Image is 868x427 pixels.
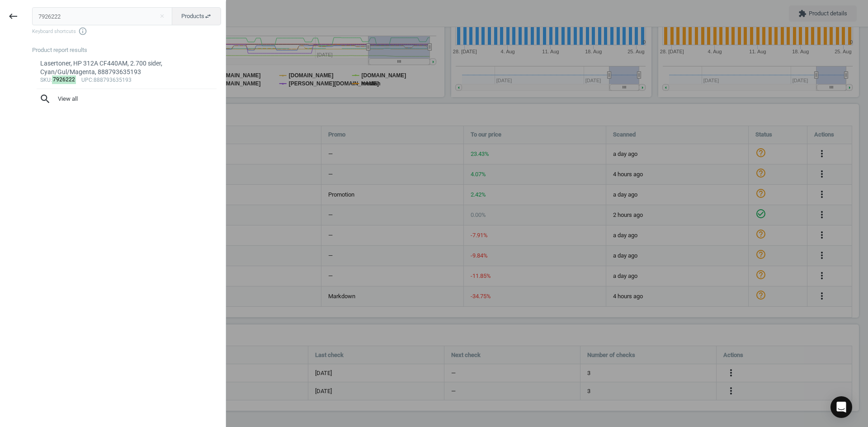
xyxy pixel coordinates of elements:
[40,77,51,83] span: sku
[39,93,51,105] i: search
[32,46,226,54] div: Product report results
[52,75,76,84] mark: 7926222
[204,13,212,20] i: swap_horiz
[81,77,92,83] span: upc
[40,59,213,77] div: Lasertoner, HP 312A CF440AM, 2.700 sider, Cyan/Gul/Magenta, 888793635193
[8,11,19,22] i: keyboard_backspace
[830,396,852,418] div: Open Intercom Messenger
[32,89,221,109] button: searchView all
[3,6,24,27] button: keyboard_backspace
[32,7,173,25] input: Enter the SKU or product name
[32,27,221,36] span: Keyboard shortcuts
[78,27,87,36] i: info_outline
[39,93,214,105] span: View all
[155,12,169,20] button: Close
[40,77,213,84] div: : :888793635193
[181,12,212,20] span: Products
[172,7,221,25] button: Productsswap_horiz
